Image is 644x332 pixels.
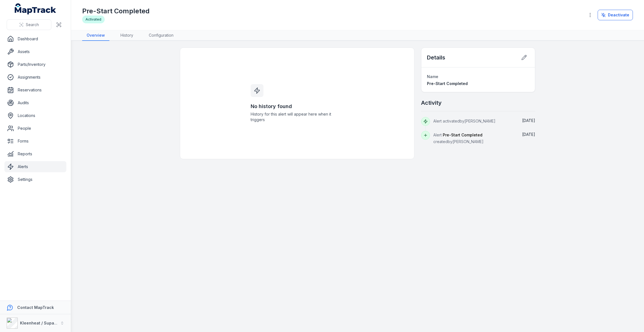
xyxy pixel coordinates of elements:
a: Settings [4,174,66,185]
h3: No history found [251,103,344,110]
time: 22/09/2025, 3:58:34 pm [522,132,535,137]
a: Overview [82,30,109,41]
span: Alert created by [PERSON_NAME] [433,133,484,144]
strong: Contact MapTrack [17,305,54,310]
a: Reservations [4,84,66,96]
h1: Pre-Start Completed [82,7,150,16]
div: Activated [82,16,105,23]
a: Assets [4,46,66,57]
a: Assignments [4,72,66,83]
button: Search [7,19,51,30]
a: Parts/Inventory [4,59,66,70]
span: Alert activated by [PERSON_NAME] [433,119,495,123]
time: 22/09/2025, 4:05:52 pm [522,118,535,123]
span: Pre-Start Completed [427,81,468,86]
strong: Kleenheat / Supagas [20,321,61,325]
button: Deactivate [598,10,633,20]
span: Name [427,74,438,79]
a: Configuration [144,30,178,41]
span: Search [26,22,39,28]
a: Forms [4,136,66,147]
a: MapTrack [15,3,56,14]
a: History [116,30,138,41]
span: [DATE] [522,132,535,137]
h2: Activity [421,99,442,107]
a: Alerts [4,161,66,172]
a: Reports [4,148,66,159]
span: Pre-Start Completed [443,133,482,137]
span: [DATE] [522,118,535,123]
a: Audits [4,97,66,108]
a: People [4,123,66,134]
a: Locations [4,110,66,121]
h2: Details [427,54,445,61]
a: Dashboard [4,33,66,44]
span: History for this alert will appear here when it triggers [251,111,344,123]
